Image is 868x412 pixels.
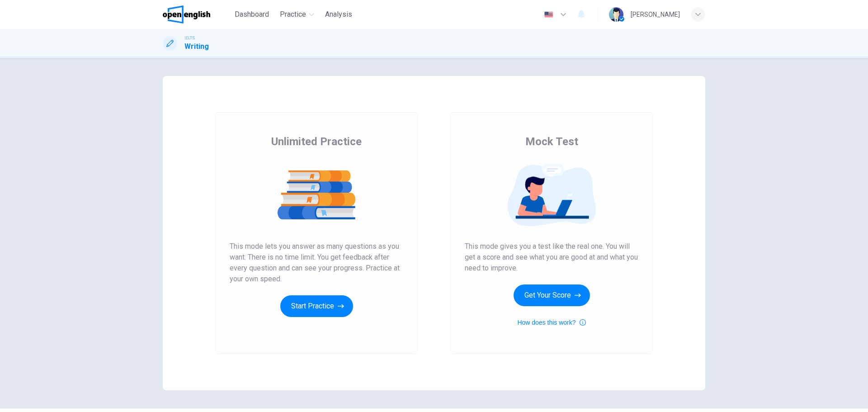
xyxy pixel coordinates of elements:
span: Analysis [325,9,352,20]
button: Get Your Score [514,284,590,306]
img: OpenEnglish logo [163,5,210,24]
button: Practice [276,6,318,23]
span: Dashboard [235,9,269,20]
img: en [543,11,554,18]
button: Start Practice [280,295,353,317]
span: Practice [280,9,306,20]
button: How does this work? [517,317,585,328]
span: This mode lets you answer as many questions as you want. There is no time limit. You get feedback... [230,241,403,284]
img: Profile picture [609,7,623,22]
button: Analysis [321,6,356,23]
span: This mode gives you a test like the real one. You will get a score and see what you are good at a... [465,241,638,274]
span: Unlimited Practice [271,134,362,149]
span: Mock Test [525,134,578,149]
button: Dashboard [231,6,273,23]
a: OpenEnglish logo [163,5,231,24]
div: [PERSON_NAME] [631,9,680,20]
span: IELTS [184,35,195,41]
h1: Writing [184,41,209,52]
